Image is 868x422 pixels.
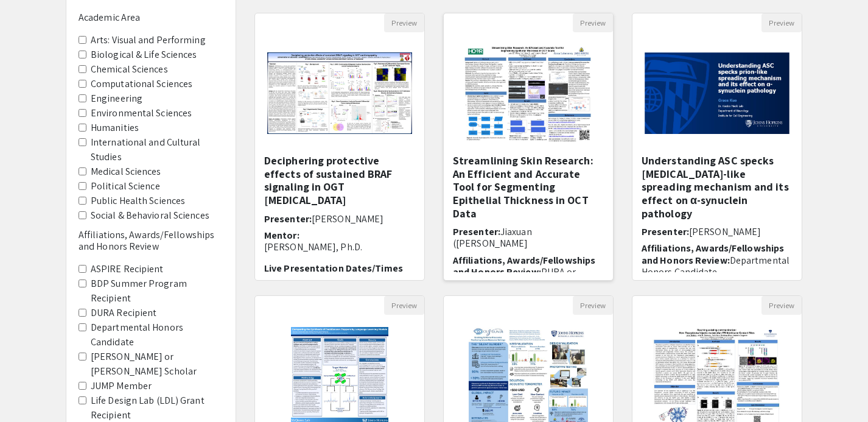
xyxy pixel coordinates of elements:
[91,77,192,91] label: Computational Sciences
[79,12,223,23] h6: Academic Area
[453,225,532,250] span: Jiaxuan ([PERSON_NAME]
[264,213,415,225] h6: Presenter:
[91,194,185,208] label: Public Health Sciences
[91,306,156,320] label: DURA Recipient
[91,320,223,350] label: Departmental Honors Candidate
[573,296,613,315] button: Preview
[642,154,793,220] h5: Understanding ASC specks [MEDICAL_DATA]-like spreading mechanism and its effect on α-synuclein pa...
[264,229,299,242] span: Mentor:
[91,106,192,121] label: Environmental Sciences
[264,241,415,253] p: [PERSON_NAME], Ph.D.
[443,13,614,281] div: Open Presentation <p>Streamlining Skin Research: An Efficient and Accurate Tool for Segmenting Ep...
[255,40,424,146] img: <p><span style="background-color: transparent; color: rgb(0, 0, 0);">Deciphering protective effec...
[453,154,604,220] h5: Streamlining Skin Research: An Efficient and Accurate Tool for Segmenting Epithelial Thickness in...
[312,213,383,225] span: [PERSON_NAME]
[453,254,595,278] span: Affiliations, Awards/Fellowships and Honors Review:
[91,121,139,135] label: Humanities
[91,208,209,223] label: Social & Behavioral Sciences
[384,13,424,32] button: Preview
[264,154,415,206] h5: Deciphering protective effects of sustained BRAF signaling in OGT [MEDICAL_DATA]
[91,62,168,77] label: Chemical Sciences
[761,296,802,315] button: Preview
[91,91,142,106] label: Engineering
[642,254,789,278] span: Departmental Honors Candidate
[642,242,784,266] span: Affiliations, Awards/Fellowships and Honors Review:
[264,262,403,298] span: Live Presentation Dates/Times (all times are [GEOGRAPHIC_DATA])::
[761,13,802,32] button: Preview
[91,276,223,306] label: BDP Summer Program Recipient
[79,229,223,252] h6: Affiliations, Awards/Fellowships and Honors Review
[384,296,424,315] button: Preview
[91,262,164,276] label: ASPIRE Recipient
[91,47,197,62] label: Biological & Life Sciences
[632,40,802,146] img: <p>Understanding ASC specks prion-like spreading mechanism and its effect on α-synuclein patholog...
[91,164,161,179] label: Medical Sciences
[453,226,604,249] h6: Presenter:
[9,367,52,413] iframe: Chat
[642,226,793,237] h6: Presenter:
[91,179,160,194] label: Political Science
[91,135,223,164] label: International and Cultural Studies
[451,32,605,154] img: <p>Streamlining Skin Research: An Efficient and Accurate Tool for Segmenting Epithelial Thickness...
[689,225,761,238] span: [PERSON_NAME]
[91,33,206,47] label: Arts: Visual and Performing
[91,379,152,393] label: JUMP Member
[632,13,802,281] div: Open Presentation <p>Understanding ASC specks prion-like spreading mechanism and its effect on α-...
[91,350,223,379] label: [PERSON_NAME] or [PERSON_NAME] Scholar
[573,13,613,32] button: Preview
[254,13,425,281] div: Open Presentation <p><span style="background-color: transparent; color: rgb(0, 0, 0);">Decipherin...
